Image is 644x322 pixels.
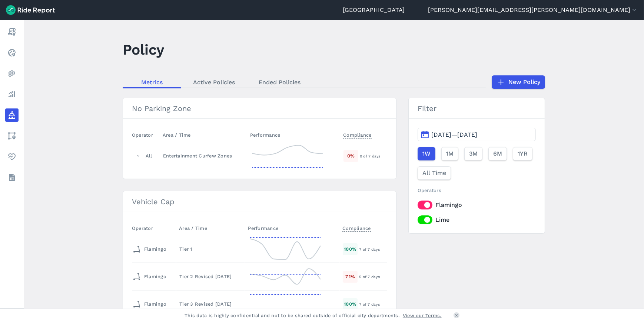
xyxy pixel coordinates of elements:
[343,6,405,14] a: [GEOGRAPHIC_DATA]
[422,169,446,178] span: All Time
[359,301,386,308] div: 7 of 7 days
[418,201,536,209] label: Flamingo
[5,171,19,184] a: Datasets
[123,77,181,88] a: Metrics
[163,152,244,159] div: Entertainment Curfew Zones
[123,98,396,119] h3: No Parking Zone
[132,221,176,235] th: Operator
[176,221,245,235] th: Area / Time
[343,271,358,282] div: 71 %
[5,129,19,143] a: Areas
[160,128,247,142] th: Area / Time
[492,75,545,89] a: New Policy
[5,67,19,80] a: Heatmaps
[418,166,451,180] button: All Time
[343,130,372,139] span: Compliance
[132,128,160,142] th: Operator
[428,6,638,14] button: [PERSON_NAME][EMAIL_ADDRESS][PERSON_NAME][DOMAIN_NAME]
[6,5,55,15] img: Ride Report
[409,98,545,119] h3: Filter
[343,298,358,310] div: 100 %
[469,149,478,158] span: 3M
[518,149,528,158] span: 1YR
[132,298,166,310] div: Flamingo
[146,152,152,159] div: All
[418,188,441,193] span: Operators
[245,221,339,235] th: Performance
[247,128,340,142] th: Performance
[181,77,247,88] a: Active Policies
[5,46,19,59] a: Realtime
[446,149,454,158] span: 1M
[342,223,371,232] span: Compliance
[464,147,482,160] button: 3M
[418,215,536,224] label: Lime
[343,150,358,162] div: 0 %
[5,25,19,39] a: Report
[132,243,166,255] div: Flamingo
[179,245,242,253] div: Tier 1
[5,150,19,163] a: Health
[513,147,532,160] button: 1YR
[179,300,242,308] div: Tier 3 Revised [DATE]
[488,147,507,160] button: 6M
[247,77,312,88] a: Ended Policies
[5,88,19,101] a: Analyze
[359,246,386,253] div: 7 of 7 days
[123,39,164,60] h1: Policy
[179,273,242,280] div: Tier 2 Revised [DATE]
[5,108,19,122] a: Policy
[431,131,477,138] span: [DATE]—[DATE]
[441,147,458,160] button: 1M
[418,147,435,160] button: 1W
[422,149,431,158] span: 1W
[360,153,387,159] div: 0 of 7 days
[418,128,536,141] button: [DATE]—[DATE]
[403,312,442,319] a: View our Terms.
[493,149,502,158] span: 6M
[359,273,386,280] div: 5 of 7 days
[123,191,396,212] h3: Vehicle Cap
[132,271,166,283] div: Flamingo
[343,243,358,255] div: 100 %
